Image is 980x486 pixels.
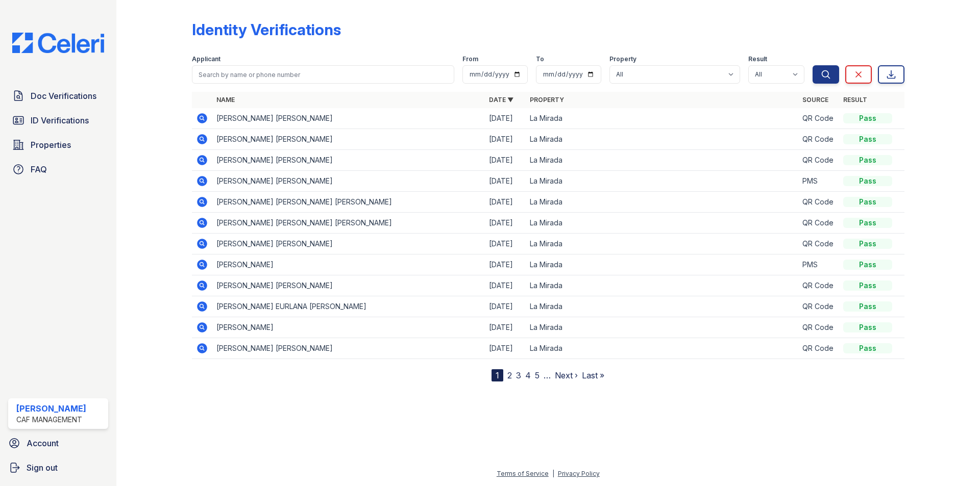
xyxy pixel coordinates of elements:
[212,338,485,359] td: [PERSON_NAME] [PERSON_NAME]
[192,65,454,84] input: Search by name or phone number
[485,296,526,317] td: [DATE]
[27,437,59,449] span: Account
[526,234,798,254] td: La Mirada
[582,370,604,380] a: Last »
[798,150,839,171] td: QR Code
[526,192,798,213] td: La Mirada
[485,171,526,192] td: [DATE]
[485,234,526,254] td: [DATE]
[485,317,526,338] td: [DATE]
[798,129,839,150] td: QR Code
[31,139,71,151] span: Properties
[485,213,526,234] td: [DATE]
[526,317,798,338] td: La Mirada
[525,370,531,380] a: 4
[212,275,485,296] td: [PERSON_NAME] [PERSON_NAME]
[485,338,526,359] td: [DATE]
[16,415,86,425] div: CAF Management
[27,462,58,474] span: Sign out
[462,55,478,63] label: From
[526,338,798,359] td: La Mirada
[843,134,892,144] div: Pass
[843,260,892,270] div: Pass
[212,171,485,192] td: [PERSON_NAME] [PERSON_NAME]
[526,108,798,129] td: La Mirada
[843,176,892,186] div: Pass
[798,234,839,254] td: QR Code
[31,90,96,102] span: Doc Verifications
[31,114,89,126] span: ID Verifications
[798,213,839,234] td: QR Code
[798,171,839,192] td: PMS
[485,129,526,150] td: [DATE]
[4,457,112,478] a: Sign out
[212,234,485,254] td: [PERSON_NAME] [PERSON_NAME]
[843,96,867,104] a: Result
[535,370,540,380] a: 5
[497,470,549,477] a: Terms of Service
[526,275,798,296] td: La Mirada
[516,370,521,380] a: 3
[8,86,108,106] a: Doc Verifications
[558,470,600,477] a: Privacy Policy
[552,470,554,477] div: |
[4,433,112,453] a: Account
[748,55,767,63] label: Result
[192,20,341,39] div: Identity Verifications
[526,171,798,192] td: La Mirada
[8,110,108,131] a: ID Verifications
[31,163,47,175] span: FAQ
[212,192,485,213] td: [PERSON_NAME] [PERSON_NAME] [PERSON_NAME]
[843,301,892,312] div: Pass
[798,192,839,213] td: QR Code
[16,402,86,415] div: [PERSON_NAME]
[492,369,503,381] div: 1
[485,108,526,129] td: [DATE]
[526,254,798,275] td: La Mirada
[485,254,526,275] td: [DATE]
[843,343,892,353] div: Pass
[526,129,798,150] td: La Mirada
[526,150,798,171] td: La Mirada
[212,254,485,275] td: [PERSON_NAME]
[485,275,526,296] td: [DATE]
[555,370,578,380] a: Next ›
[485,150,526,171] td: [DATE]
[507,370,512,380] a: 2
[843,322,892,332] div: Pass
[843,218,892,228] div: Pass
[526,296,798,317] td: La Mirada
[485,192,526,213] td: [DATE]
[798,275,839,296] td: QR Code
[192,55,220,63] label: Applicant
[212,129,485,150] td: [PERSON_NAME] [PERSON_NAME]
[212,296,485,317] td: [PERSON_NAME] EURLANA [PERSON_NAME]
[802,96,828,104] a: Source
[489,96,513,104] a: Date ▼
[8,159,108,180] a: FAQ
[212,213,485,234] td: [PERSON_NAME] [PERSON_NAME] [PERSON_NAME]
[798,296,839,317] td: QR Code
[216,96,235,104] a: Name
[798,317,839,338] td: QR Code
[843,155,892,165] div: Pass
[8,135,108,155] a: Properties
[798,108,839,129] td: QR Code
[843,197,892,207] div: Pass
[843,239,892,249] div: Pass
[526,213,798,234] td: La Mirada
[212,150,485,171] td: [PERSON_NAME] [PERSON_NAME]
[544,369,551,381] span: …
[843,280,892,291] div: Pass
[798,254,839,275] td: PMS
[530,96,564,104] a: Property
[843,113,892,123] div: Pass
[4,33,112,53] img: CE_Logo_Blue-a8612792a0a2168367f1c8372b55b34899dd931a85d93a1a3d3e32e68fde9ad4.png
[609,55,636,63] label: Property
[212,108,485,129] td: [PERSON_NAME] [PERSON_NAME]
[798,338,839,359] td: QR Code
[536,55,544,63] label: To
[212,317,485,338] td: [PERSON_NAME]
